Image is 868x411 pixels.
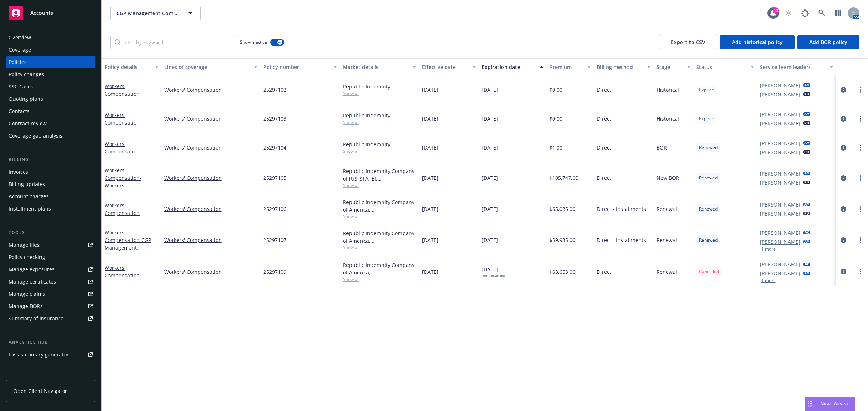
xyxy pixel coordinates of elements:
span: 25297103 [263,115,286,122]
button: Add BOR policy [797,35,859,49]
a: [PERSON_NAME] [760,120,800,127]
div: Service team leaders [760,63,826,71]
a: circleInformation [839,205,848,213]
button: 1 more [761,247,776,251]
a: more [856,174,865,182]
div: Lines of coverage [164,63,250,71]
a: [PERSON_NAME] [760,139,800,147]
button: Market details [340,58,420,75]
span: Open Client Navigator [13,387,67,395]
button: Status [693,58,757,75]
a: circleInformation [839,143,848,152]
a: Workers' Compensation [164,174,258,182]
span: $0.00 [549,86,562,94]
button: Stage [654,58,693,75]
a: Workers' Compensation [164,205,258,213]
span: [DATE] [422,205,438,213]
a: Coverage gap analysis [6,130,95,142]
span: Add BOR policy [809,39,847,46]
span: Show all [343,119,417,125]
div: Invoices [9,166,28,178]
span: Historical [656,115,679,122]
a: Workers' Compensation [164,86,258,94]
a: [PERSON_NAME] [760,210,800,217]
div: Drag to move [805,397,814,411]
span: Expired [699,87,714,93]
a: Workers' Compensation [164,268,258,276]
a: more [856,86,865,94]
div: Effective date [422,63,468,71]
a: [PERSON_NAME] [760,91,800,98]
span: Show all [343,276,417,282]
span: [DATE] [482,115,498,122]
a: more [856,143,865,152]
span: [DATE] [422,268,438,276]
div: Manage files [9,239,39,251]
a: Contract review [6,118,95,129]
a: Workers' Compensation [164,236,258,244]
div: Tools [6,229,95,236]
a: [PERSON_NAME] [760,229,800,237]
div: Overview [9,32,31,43]
span: 25297106 [263,205,286,213]
span: Direct [597,86,611,94]
span: [DATE] [482,144,498,151]
span: [DATE] [422,115,438,122]
a: [PERSON_NAME] [760,201,800,208]
div: 40 [773,7,779,14]
span: Cancelled [699,268,719,275]
span: [DATE] [482,86,498,94]
a: circleInformation [839,174,848,182]
span: $65,035.00 [549,205,575,213]
a: Coverage [6,44,95,56]
span: Direct [597,144,611,151]
button: 1 more [761,278,776,283]
span: 25297105 [263,174,286,182]
a: Workers' Compensation [105,140,140,155]
div: Analytics hub [6,339,95,346]
span: Nova Assist [820,401,849,407]
span: [DATE] [422,174,438,182]
a: [PERSON_NAME] [760,179,800,186]
div: Manage BORs [9,300,43,312]
a: Policies [6,56,95,68]
a: Invoices [6,166,95,178]
span: Show all [343,245,417,251]
a: Workers' Compensation [105,112,140,126]
button: Policy number [260,58,340,75]
span: Direct - Installments [597,236,646,244]
span: [DATE] [482,265,505,278]
div: Republic Indemnity Company of America, [GEOGRAPHIC_DATA] Indemnity [343,261,417,276]
a: Quoting plans [6,93,95,105]
span: Show all [343,213,417,220]
a: Workers' Compensation [105,83,140,97]
span: $0.00 [549,115,562,122]
div: Expiration date [482,63,536,71]
div: Installment plans [9,203,51,215]
div: Manage certificates [9,276,56,287]
a: [PERSON_NAME] [760,82,800,89]
a: circleInformation [839,86,848,94]
div: Republic Indemnity Company of America, [GEOGRAPHIC_DATA] Indemnity [343,229,417,245]
div: Contacts [9,105,30,117]
a: Start snowing [781,6,796,20]
a: [PERSON_NAME] [760,269,800,277]
span: [DATE] [422,144,438,151]
a: more [856,114,865,123]
div: Policy changes [9,69,44,80]
span: [DATE] [422,86,438,94]
div: Summary of insurance [9,313,64,324]
span: Renewed [699,175,718,181]
button: Policy details [102,58,161,75]
span: [DATE] [482,174,498,182]
button: Export to CSV [659,35,717,49]
a: circleInformation [839,236,848,245]
div: Coverage [9,44,31,56]
span: Renewal [656,268,677,276]
button: Premium [546,58,594,75]
span: Historical [656,86,679,94]
div: Coverage gap analysis [9,130,63,142]
span: Manage exposures [6,264,95,275]
span: - CGP Management Company, Inc. [105,237,151,259]
div: Account charges [9,191,49,202]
